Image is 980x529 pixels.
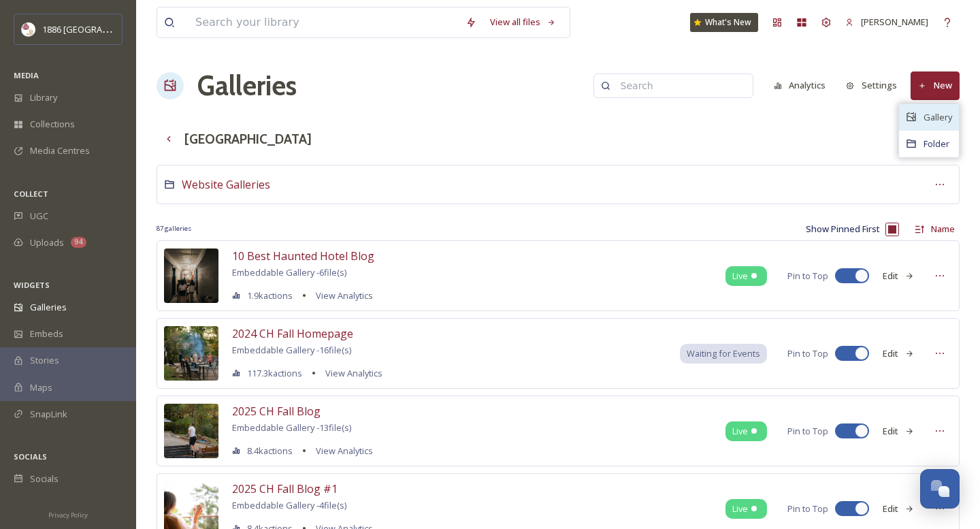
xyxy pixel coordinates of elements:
[30,144,90,157] span: Media Centres
[164,249,218,303] img: 8af696b6-1f25-4320-a8c3-ba604386a2ff.jpg
[787,502,828,515] span: Pin to Top
[232,266,346,278] span: Embeddable Gallery - 6 file(s)
[232,499,346,511] span: Embeddable Gallery - 4 file(s)
[318,365,382,381] a: View Analytics
[14,280,50,290] span: WIDGETS
[247,367,302,380] span: 117.3k actions
[48,511,88,519] span: Privacy Policy
[926,218,960,240] div: Name
[732,502,748,515] span: Live
[184,129,312,149] h3: [GEOGRAPHIC_DATA]
[483,9,563,35] a: View all files
[247,445,293,458] span: 8.4k actions
[767,72,833,99] button: Analytics
[924,111,952,124] span: Gallery
[316,445,373,457] span: View Analytics
[787,347,828,360] span: Pin to Top
[30,301,67,314] span: Galleries
[232,404,321,419] span: 2025 CH Fall Blog
[232,344,351,356] span: Embeddable Gallery - 16 file(s)
[839,72,904,99] button: Settings
[232,481,338,496] span: 2025 CH Fall Blog #1
[309,287,373,304] a: View Analytics
[48,506,88,522] a: Privacy Policy
[876,340,921,367] button: Edit
[325,367,382,379] span: View Analytics
[861,16,928,28] span: [PERSON_NAME]
[30,381,52,394] span: Maps
[42,22,150,35] span: 1886 [GEOGRAPHIC_DATA]
[614,72,746,99] input: Search
[164,404,218,458] img: be398c27-003f-49b5-9943-21fd6bf3a3ab.jpg
[232,249,374,263] span: 10 Best Haunted Hotel Blog
[247,289,293,302] span: 1.9k actions
[309,443,373,459] a: View Analytics
[838,9,935,35] a: [PERSON_NAME]
[22,22,35,36] img: logos.png
[30,327,63,340] span: Embeds
[732,425,748,438] span: Live
[14,189,48,199] span: COLLECT
[690,13,758,32] a: What's New
[316,289,373,302] span: View Analytics
[197,65,297,106] a: Galleries
[787,270,828,283] span: Pin to Top
[232,326,353,341] span: 2024 CH Fall Homepage
[30,472,59,485] span: Socials
[189,7,459,37] input: Search your library
[732,270,748,283] span: Live
[876,496,921,522] button: Edit
[839,72,911,99] a: Settings
[164,326,218,381] img: 08dcc526-ee60-4b57-91cf-da4f7f768fb8.jpg
[806,223,880,236] span: Show Pinned First
[876,263,921,289] button: Edit
[911,71,960,99] button: New
[767,72,840,99] a: Analytics
[924,138,949,150] span: Folder
[232,421,351,434] span: Embeddable Gallery - 13 file(s)
[30,91,57,104] span: Library
[14,451,47,462] span: SOCIALS
[30,408,67,421] span: SnapLink
[30,236,64,249] span: Uploads
[71,237,86,248] div: 94
[30,210,48,223] span: UGC
[157,224,191,234] span: 87 galleries
[876,418,921,445] button: Edit
[787,425,828,438] span: Pin to Top
[687,347,760,360] span: Waiting for Events
[920,469,960,509] button: Open Chat
[30,354,59,367] span: Stories
[182,177,270,192] span: Website Galleries
[30,118,75,131] span: Collections
[14,70,39,80] span: MEDIA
